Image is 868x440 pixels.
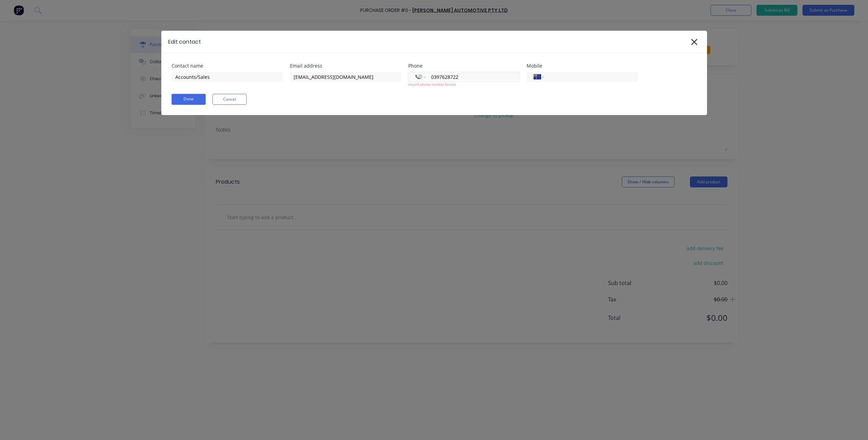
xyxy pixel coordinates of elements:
button: Cancel [212,94,247,105]
div: Invalid phone number format [408,82,520,87]
div: Mobile [527,63,638,68]
div: Email address [290,63,401,68]
button: Done [172,94,206,105]
div: Contact name [172,63,283,68]
div: Phone [408,63,520,68]
div: Edit contact [168,38,201,46]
